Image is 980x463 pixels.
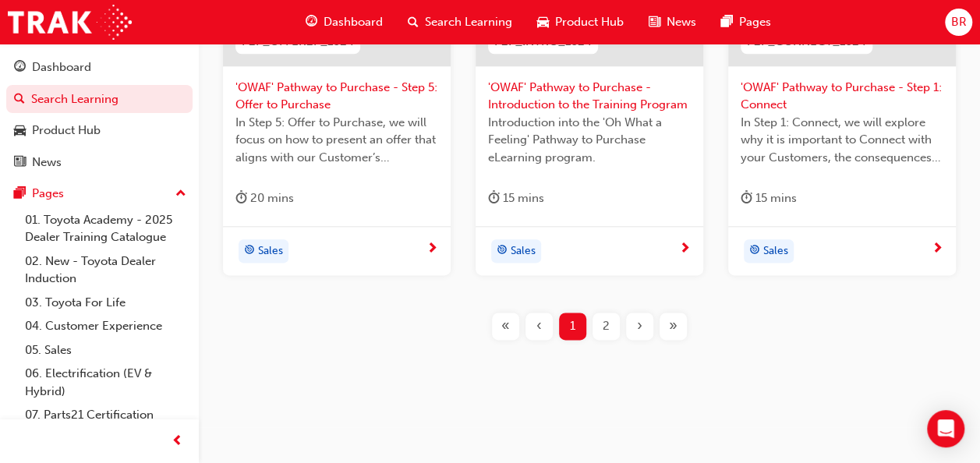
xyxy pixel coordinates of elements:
[19,208,193,249] a: 01. Toyota Academy - 2025 Dealer Training Catalogue
[511,242,536,260] span: Sales
[556,313,589,340] button: Page 1
[408,12,419,32] span: search-icon
[19,403,193,427] a: 07. Parts21 Certification
[426,242,438,256] span: next-icon
[235,79,438,114] span: 'OWAF' Pathway to Purchase - Step 5: Offer to Purchase
[6,116,193,145] a: Product Hub
[19,291,193,315] a: 03. Toyota For Life
[32,122,101,140] div: Product Hub
[235,114,438,167] span: In Step 5: Offer to Purchase, we will focus on how to present an offer that aligns with our Custo...
[637,317,642,335] span: ›
[6,50,193,179] button: DashboardSearch LearningProduct HubNews
[175,184,186,204] span: up-icon
[14,156,26,170] span: news-icon
[488,114,691,167] span: Introduction into the 'Oh What a Feeling' Pathway to Purchase eLearning program.
[19,338,193,362] a: 05. Sales
[927,410,964,447] div: Open Intercom Messenger
[293,6,395,38] a: guage-iconDashboard
[709,6,784,38] a: pages-iconPages
[741,189,752,208] span: duration-icon
[741,79,943,114] span: 'OWAF' Pathway to Purchase - Step 1: Connect
[501,317,510,335] span: «
[324,13,383,31] span: Dashboard
[6,148,193,177] a: News
[636,6,709,38] a: news-iconNews
[555,13,624,31] span: Product Hub
[6,179,193,208] button: Pages
[525,6,636,38] a: car-iconProduct Hub
[570,317,575,335] span: 1
[721,12,733,32] span: pages-icon
[235,189,294,208] div: 20 mins
[14,61,26,75] span: guage-icon
[488,189,500,208] span: duration-icon
[536,317,542,335] span: ‹
[19,249,193,291] a: 02. New - Toyota Dealer Induction
[589,313,623,340] button: Page 2
[6,53,193,82] a: Dashboard
[395,6,525,38] a: search-iconSearch Learning
[488,189,544,208] div: 15 mins
[739,13,771,31] span: Pages
[667,13,696,31] span: News
[950,13,966,31] span: BR
[8,5,132,40] img: Trak
[14,187,26,201] span: pages-icon
[19,362,193,403] a: 06. Electrification (EV & Hybrid)
[623,313,656,340] button: Next page
[258,242,283,260] span: Sales
[741,114,943,167] span: In Step 1: Connect, we will explore why it is important to Connect with your Customers, the conse...
[172,432,183,451] span: prev-icon
[425,13,512,31] span: Search Learning
[244,241,255,261] span: target-icon
[649,12,660,32] span: news-icon
[741,189,797,208] div: 15 mins
[235,189,247,208] span: duration-icon
[537,12,549,32] span: car-icon
[14,124,26,138] span: car-icon
[945,9,972,36] button: BR
[6,85,193,114] a: Search Learning
[32,154,62,171] div: News
[603,317,610,335] span: 2
[497,241,508,261] span: target-icon
[763,242,788,260] span: Sales
[32,185,64,203] div: Pages
[306,12,317,32] span: guage-icon
[656,313,690,340] button: Last page
[669,317,678,335] span: »
[522,313,556,340] button: Previous page
[679,242,691,256] span: next-icon
[488,79,691,114] span: 'OWAF' Pathway to Purchase - Introduction to the Training Program
[32,58,91,76] div: Dashboard
[14,93,25,107] span: search-icon
[489,313,522,340] button: First page
[19,314,193,338] a: 04. Customer Experience
[932,242,943,256] span: next-icon
[749,241,760,261] span: target-icon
